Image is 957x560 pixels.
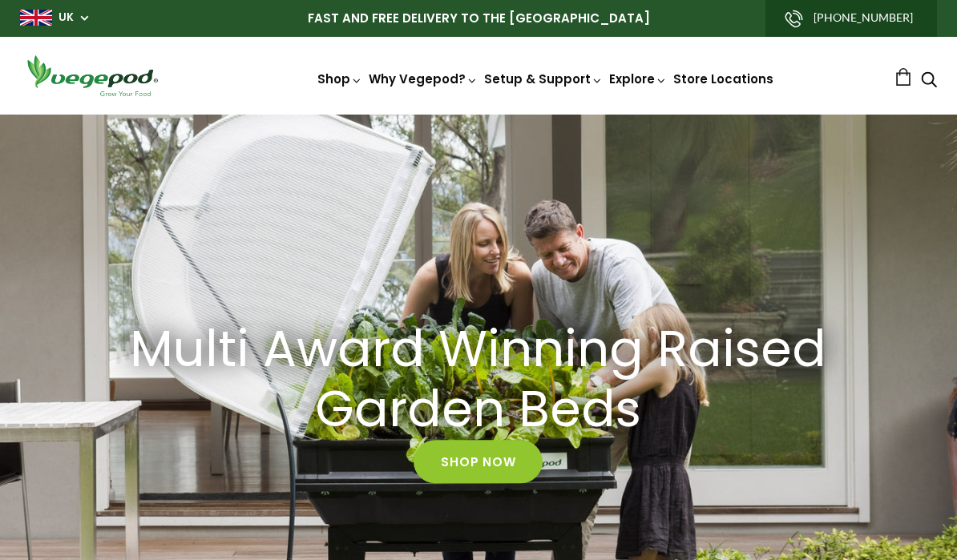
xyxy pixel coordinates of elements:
[20,10,52,26] img: gb_large.png
[414,440,543,483] a: Shop Now
[92,320,866,440] a: Multi Award Winning Raised Garden Beds
[118,320,839,440] h2: Multi Award Winning Raised Garden Beds
[609,71,667,87] a: Explore
[484,71,603,87] a: Setup & Support
[20,53,164,99] img: Vegepod
[369,71,478,87] a: Why Vegepod?
[59,10,74,26] a: UK
[317,71,362,87] a: Shop
[673,71,773,87] a: Store Locations
[921,73,937,90] a: Search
